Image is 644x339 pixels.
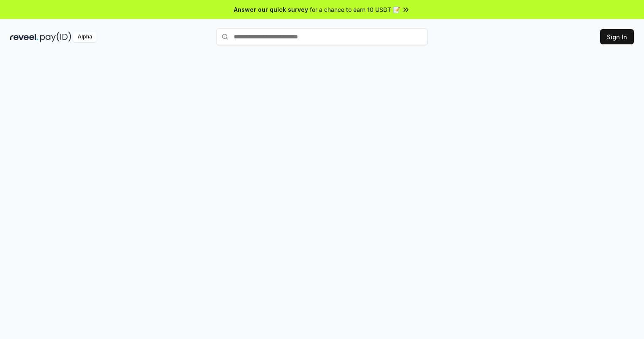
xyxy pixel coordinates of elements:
img: reveel_dark [10,32,38,42]
span: for a chance to earn 10 USDT 📝 [310,5,400,14]
img: pay_id [40,32,71,42]
button: Sign In [600,29,634,44]
div: Alpha [73,32,97,42]
span: Answer our quick survey [234,5,308,14]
